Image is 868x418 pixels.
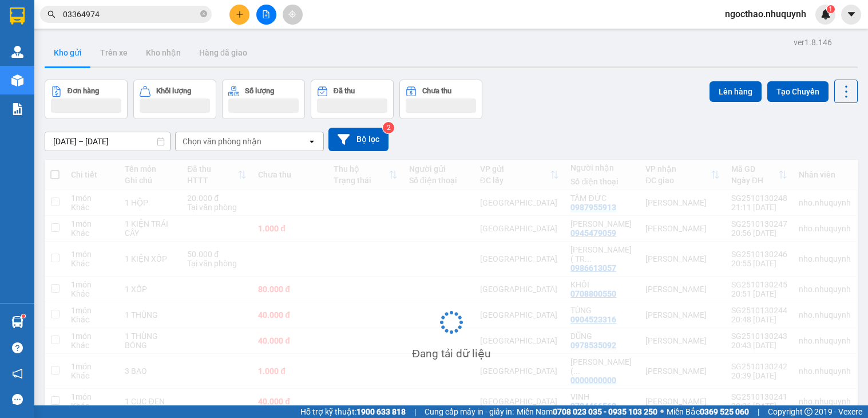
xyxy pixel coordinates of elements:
div: Đã thu [334,87,355,95]
img: logo-vxr [10,7,25,25]
button: Kho gửi [45,39,91,66]
button: Hàng đã giao [190,39,256,66]
img: warehouse-icon [11,74,23,86]
div: Đang tải dữ liệu [412,345,490,362]
svg: open [307,137,316,146]
span: 1 [829,5,833,13]
span: | [414,405,416,418]
div: ver 1.8.146 [794,36,832,49]
span: Miền Nam [517,405,657,418]
div: Khối lượng [156,87,191,95]
button: Đơn hàng [45,80,128,119]
div: Đơn hàng [68,87,99,95]
div: Số lượng [245,87,274,95]
div: Chọn văn phòng nhận [183,136,261,147]
sup: 1 [827,5,835,13]
span: copyright [804,408,812,416]
span: notification [12,368,23,379]
button: file-add [256,5,276,25]
button: Khối lượng [133,80,216,119]
span: close-circle [200,10,207,17]
button: plus [229,5,249,25]
img: icon-new-feature [821,9,831,19]
span: Hỗ trợ kỹ thuật: [300,405,406,418]
button: aim [283,5,303,25]
span: aim [288,10,296,18]
button: Kho nhận [137,39,190,66]
strong: 1900 633 818 [356,407,406,416]
input: Select a date range. [45,132,170,151]
button: caret-down [841,5,861,25]
span: caret-down [846,9,857,19]
span: Miền Bắc [667,405,749,418]
sup: 1 [22,314,25,318]
span: close-circle [200,9,207,20]
span: ⚪️ [660,409,664,414]
sup: 2 [383,122,394,133]
span: search [47,10,56,18]
button: Bộ lọc [328,128,389,151]
img: warehouse-icon [11,316,23,328]
span: | [758,405,759,418]
button: Chưa thu [399,80,482,119]
span: plus [236,10,244,18]
strong: 0708 023 035 - 0935 103 250 [553,407,657,416]
span: message [12,394,23,405]
span: question-circle [12,342,23,353]
div: Chưa thu [422,87,451,95]
span: Cung cấp máy in - giấy in: [425,405,514,418]
img: solution-icon [11,103,23,115]
input: Tìm tên, số ĐT hoặc mã đơn [63,8,198,21]
button: Lên hàng [710,81,762,102]
strong: 0369 525 060 [700,407,749,416]
img: warehouse-icon [11,46,23,58]
span: ngocthao.nhuquynh [716,7,815,21]
button: Số lượng [222,80,305,119]
button: Đã thu [311,80,394,119]
button: Trên xe [91,39,137,66]
span: file-add [262,10,270,18]
button: Tạo Chuyến [767,81,829,102]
